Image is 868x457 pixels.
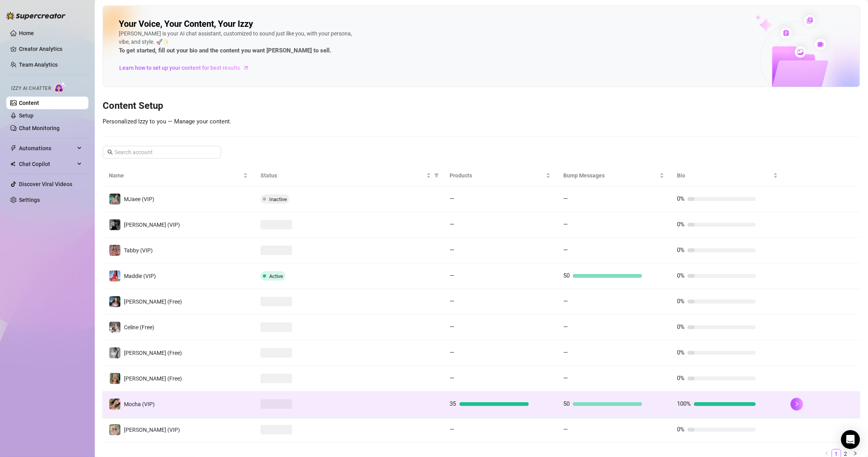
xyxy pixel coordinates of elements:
span: Maddie (VIP) [124,273,156,279]
img: logo-BBDzfeDw.svg [6,12,66,20]
img: Chat Copilot [10,161,15,167]
button: right [791,398,803,410]
span: [PERSON_NAME] (Free) [124,298,182,305]
span: Status [261,171,425,180]
th: Bio [671,165,784,187]
span: 0% [677,272,684,279]
span: Learn how to set up your content for best results [119,63,240,72]
img: Mocha (VIP) [109,399,120,410]
span: — [450,195,455,202]
span: [PERSON_NAME] (VIP) [124,222,180,228]
span: — [450,349,455,356]
span: — [563,426,568,433]
span: — [450,298,455,305]
span: arrow-right [242,64,250,72]
span: 50 [563,400,570,407]
img: Maddie (Free) [109,296,120,307]
span: 100% [677,400,691,407]
span: filter [433,170,441,181]
img: Kennedy (Free) [109,347,120,358]
strong: To get started, fill out your bio and the content you want [PERSON_NAME] to sell. [119,47,331,54]
span: 0% [677,298,684,305]
a: Creator Analytics [19,43,82,55]
span: — [563,195,568,202]
a: Chat Monitoring [19,125,60,131]
span: — [563,221,568,228]
span: 0% [677,323,684,330]
span: Tabby (VIP) [124,247,153,254]
div: [PERSON_NAME] is your AI chat assistant, customized to sound just like you, with your persona, vi... [119,30,356,56]
span: — [450,323,455,330]
span: thunderbolt [10,145,17,151]
img: MJaee (VIP) [109,194,120,205]
span: — [450,221,455,228]
span: Personalized Izzy to you — Manage your content. [103,118,231,125]
span: — [563,298,568,305]
img: Ellie (Free) [109,373,120,384]
span: — [563,323,568,330]
span: Bump Messages [563,171,658,180]
span: [PERSON_NAME] (VIP) [124,427,180,433]
span: — [450,246,455,254]
span: Bio [677,171,772,180]
span: Izzy AI Chatter [11,85,51,92]
span: right [853,451,858,456]
img: AI Chatter [54,82,66,93]
th: Bump Messages [557,165,671,187]
span: Active [269,273,283,279]
a: Settings [19,197,40,203]
th: Name [103,165,254,187]
span: filter [434,173,439,178]
img: Maddie (VIP) [109,270,120,282]
span: Celine (Free) [124,324,154,330]
span: [PERSON_NAME] (Free) [124,350,182,356]
span: — [450,375,455,382]
span: — [563,349,568,356]
span: — [450,426,455,433]
span: right [794,401,800,407]
div: Open Intercom Messenger [841,430,860,449]
th: Status [254,165,444,187]
a: Team Analytics [19,62,58,68]
span: 0% [677,246,684,254]
span: 50 [563,272,570,279]
img: Ellie (VIP) [109,424,120,435]
span: — [450,272,455,279]
th: Products [444,165,557,187]
span: left [825,451,829,456]
img: Celine (Free) [109,322,120,333]
img: ai-chatter-content-library-cLFOSyPT.png [737,6,860,87]
a: Learn how to set up your content for best results [119,62,255,74]
a: Setup [19,112,34,119]
span: 0% [677,349,684,356]
span: Inactive [269,196,287,202]
span: 35 [450,400,456,407]
span: 0% [677,221,684,228]
span: Automations [19,142,75,155]
span: 0% [677,195,684,202]
span: — [563,246,568,254]
h2: Your Voice, Your Content, Your Izzy [119,19,253,30]
span: 0% [677,375,684,382]
a: Discover Viral Videos [19,181,72,187]
span: Chat Copilot [19,158,75,170]
img: Kennedy (VIP) [109,219,120,230]
h3: Content Setup [103,100,860,112]
input: Search account [114,148,210,157]
a: Content [19,100,39,106]
span: Mocha (VIP) [124,401,155,407]
span: Name [109,171,242,180]
span: 0% [677,426,684,433]
span: — [563,375,568,382]
span: MJaee (VIP) [124,196,154,202]
a: Home [19,30,34,36]
span: search [107,149,113,155]
span: Products [450,171,545,180]
span: [PERSON_NAME] (Free) [124,375,182,382]
img: Tabby (VIP) [109,245,120,256]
